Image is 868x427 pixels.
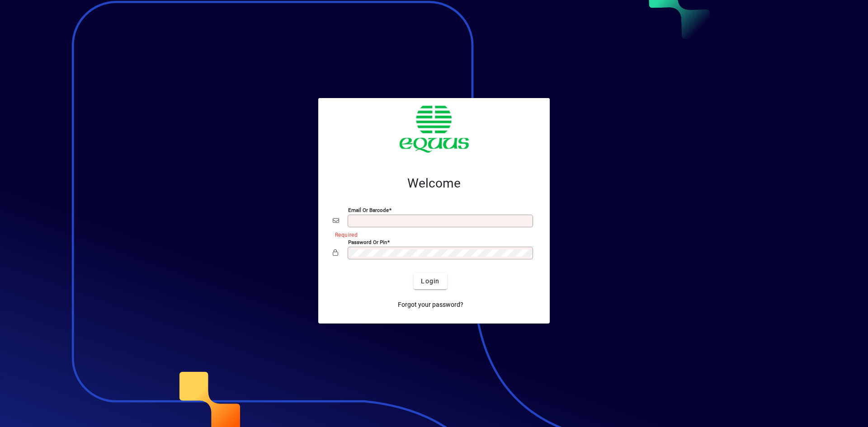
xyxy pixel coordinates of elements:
mat-error: Required [335,230,528,239]
a: Forgot your password? [394,296,467,313]
span: Forgot your password? [398,300,463,310]
button: Login [414,273,447,289]
mat-label: Password or Pin [348,239,387,245]
span: Login [421,277,439,286]
h2: Welcome [333,176,535,191]
mat-label: Email or Barcode [348,207,389,213]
